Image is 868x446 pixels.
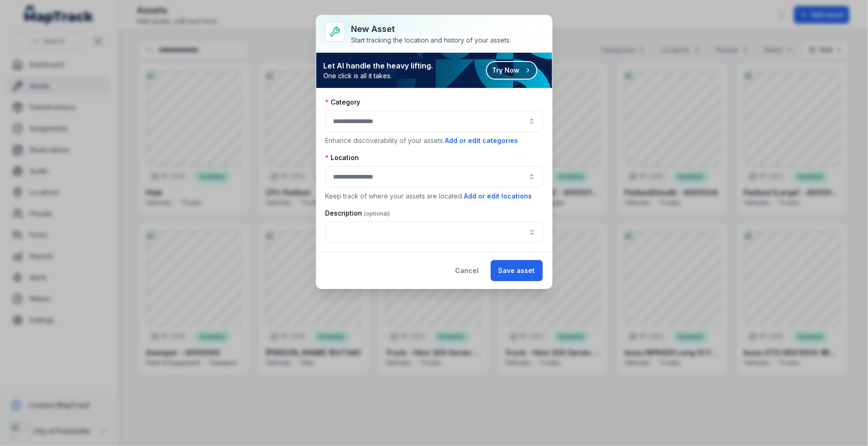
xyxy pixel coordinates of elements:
button: Add or edit categories [445,136,519,146]
strong: Let AI handle the heavy lifting. [324,60,433,71]
label: Location [326,153,359,162]
button: Cancel [448,260,487,281]
button: Try Now [486,61,537,80]
label: Category [326,98,361,107]
div: Start tracking the location and history of your assets. [351,36,511,45]
p: Keep track of where your assets are located. [326,191,543,201]
input: asset-add:description-label [326,222,543,243]
p: Enhance discoverability of your assets. [326,136,543,146]
button: Add or edit locations [464,191,533,201]
span: One click is all it takes. [324,71,433,81]
h3: New asset [351,23,511,36]
label: Description [326,209,390,218]
button: Save asset [491,260,543,281]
